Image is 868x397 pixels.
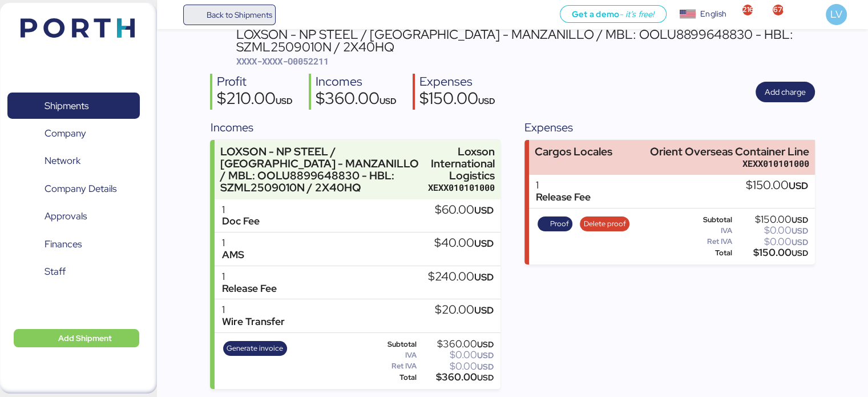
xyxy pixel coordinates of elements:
span: USD [792,248,808,258]
span: USD [474,237,494,250]
a: Shipments [7,93,140,119]
span: USD [477,339,494,350]
span: USD [789,179,808,192]
button: Add Shipment [14,329,139,347]
div: XEXX010101000 [428,182,495,194]
div: $0.00 [734,226,808,235]
div: $240.00 [428,271,494,283]
div: $360.00 [419,373,494,382]
div: Release Fee [536,191,591,203]
span: Add Shipment [58,331,112,345]
span: Finances [45,236,82,252]
div: XEXX010101000 [650,158,809,170]
div: English [700,8,726,20]
div: Release Fee [221,283,276,295]
span: USD [474,204,494,216]
div: $20.00 [435,304,494,316]
a: Back to Shipments [183,5,276,25]
a: Network [7,148,140,174]
button: Proof [538,216,573,231]
span: USD [477,350,494,360]
div: Incomes [316,74,397,90]
div: Ret IVA [370,362,417,370]
span: Add charge [765,85,806,99]
div: Ret IVA [685,238,733,246]
div: 1 [536,179,591,191]
div: IVA [685,227,733,235]
div: AMS [221,249,244,261]
div: $210.00 [217,90,293,110]
div: Orient Overseas Container Line [650,146,809,158]
span: USD [380,95,397,106]
span: Approvals [45,208,87,224]
div: Profit [217,74,293,90]
div: Subtotal [685,216,733,224]
button: Menu [164,5,183,25]
span: USD [474,271,494,283]
div: $150.00 [734,215,808,224]
div: Doc Fee [221,215,259,227]
div: $150.00 [419,90,495,110]
div: Total [685,249,733,257]
div: Expenses [524,119,814,136]
div: Subtotal [370,340,417,348]
div: $0.00 [734,238,808,246]
a: Finances [7,231,140,258]
span: Network [45,153,80,169]
div: $40.00 [434,237,494,250]
span: USD [792,226,808,236]
div: $60.00 [435,204,494,216]
div: 1 [221,304,284,316]
div: Wire Transfer [221,316,284,328]
a: Company Details [7,176,140,202]
div: $150.00 [734,248,808,257]
button: Delete proof [580,216,629,231]
div: LOXSON - NP STEEL / [GEOGRAPHIC_DATA] - MANZANILLO / MBL: OOLU8899648830 - HBL: SZML2509010N / 2X... [236,28,814,54]
div: $360.00 [316,90,397,110]
div: $0.00 [419,362,494,371]
span: USD [478,95,495,106]
span: USD [474,304,494,316]
span: Back to Shipments [206,8,272,22]
a: Approvals [7,203,140,230]
div: 1 [221,237,244,249]
span: XXXX-XXXX-O0052211 [236,55,329,67]
div: Loxson International Logistics [428,146,495,182]
div: $360.00 [419,340,494,348]
button: Generate invoice [223,341,287,356]
span: Staff [45,263,66,280]
div: 1 [221,204,259,216]
span: USD [477,362,494,372]
a: Company [7,121,140,147]
span: USD [477,372,494,383]
span: USD [276,95,293,106]
span: Shipments [45,98,88,114]
span: LV [830,7,842,22]
span: Company Details [45,181,116,197]
div: Expenses [419,74,495,90]
span: Generate invoice [227,342,283,355]
div: Total [370,374,417,382]
div: Incomes [210,119,500,136]
div: Cargos Locales [535,146,612,158]
span: USD [792,237,808,247]
div: LOXSON - NP STEEL / [GEOGRAPHIC_DATA] - MANZANILLO / MBL: OOLU8899648830 - HBL: SZML2509010N / 2X... [220,146,423,194]
a: Staff [7,259,140,285]
span: Company [45,125,86,142]
div: $150.00 [746,179,808,192]
span: USD [792,215,808,225]
button: Add charge [756,82,815,102]
div: IVA [370,351,417,359]
div: $0.00 [419,351,494,359]
span: Proof [550,218,569,230]
div: 1 [221,271,276,283]
span: Delete proof [584,218,626,230]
